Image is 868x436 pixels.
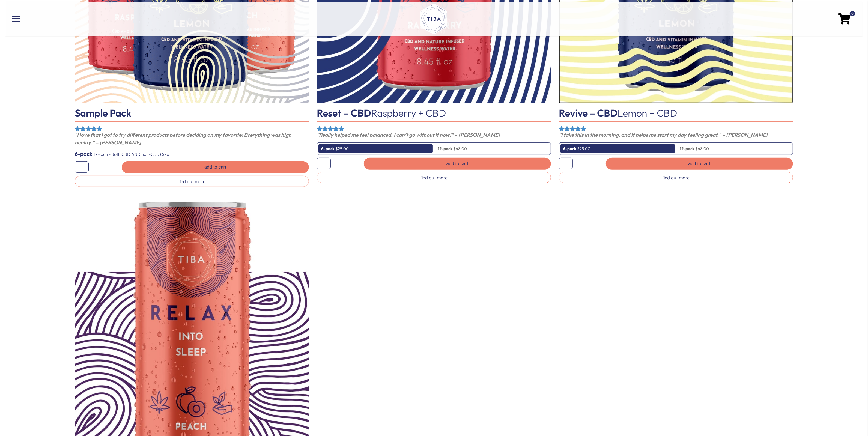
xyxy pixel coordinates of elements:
[559,107,677,119] a: Revive – CBDLemon + CBD
[677,144,791,153] a: 12-pack
[364,158,551,170] button: Add to cart
[559,172,793,183] a: find out more
[317,107,446,119] a: Reset – CBDRaspberry + CBD
[317,158,331,169] input: Product quantity
[75,126,103,131] div: Rated 5.00 out of 5
[435,144,549,153] a: 12-pack
[317,132,500,138] em: "Really helped me feel balanced. I can’t go without it now!" – [PERSON_NAME]
[75,126,103,149] span: Rated out of 5
[75,176,309,187] a: find out more
[559,126,587,149] span: Rated out of 5
[559,158,573,169] input: Product quantity
[317,172,551,183] a: find out more
[618,107,677,119] span: Lemon + CBD
[559,126,587,131] div: Rated 5.00 out of 5
[122,161,309,173] a: Add to cart: “Sample Pack”
[75,132,291,146] em: "I love that I got to try different products before deciding on my favorite! Everything was high ...
[559,132,768,138] em: "I take this in the morning, and it helps me start my day feeling great." – [PERSON_NAME]
[318,144,433,153] a: 6-pack
[850,11,855,16] span: 0
[838,15,850,22] a: 0
[75,150,309,158] p: (1x each - Both CBD AND non-CBD) $26
[317,126,345,149] span: Rated out of 5
[317,126,345,131] div: Rated 5.00 out of 5
[371,107,446,119] span: Raspberry + CBD
[75,107,131,119] a: Sample Pack
[560,144,675,153] a: 6-pack
[75,150,93,157] span: 6-pack
[606,158,793,170] button: Add to cart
